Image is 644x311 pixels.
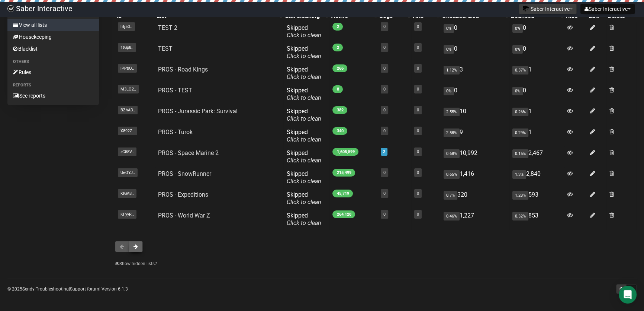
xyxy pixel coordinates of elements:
span: 215,499 [332,169,355,177]
td: 0 [509,42,564,63]
a: 0 [383,108,386,112]
span: KlGA8.. [118,189,136,198]
a: Click to clean [286,94,321,101]
td: 10,992 [441,146,509,167]
span: 1.3% [512,170,526,179]
a: 0 [383,191,386,196]
span: zC58V.. [118,147,136,156]
span: Skipped [286,128,321,143]
span: 1,605,599 [332,148,358,156]
a: See reports [7,90,99,102]
a: Troubleshooting [36,286,69,292]
span: 0% [444,24,454,33]
a: 0 [417,24,419,29]
a: PROS - Road Kings [158,66,208,73]
a: 0 [383,87,386,92]
a: 0 [417,66,419,71]
td: 0 [441,84,509,105]
td: 1 [509,63,564,84]
a: Housekeeping [7,31,99,43]
span: UeQYJ.. [118,168,138,177]
a: Show hidden lists? [115,261,157,266]
span: Skipped [286,191,321,206]
a: PROS - Space Marine 2 [158,149,219,156]
span: Skipped [286,212,321,226]
a: Click to clean [286,157,321,164]
td: 0 [509,21,564,42]
span: Skipped [286,87,321,101]
td: 1,227 [441,209,509,230]
td: 1 [509,105,564,126]
p: © 2025 | | | Version 6.1.3 [7,285,128,293]
span: 0% [444,45,454,54]
a: 0 [417,212,419,217]
a: Blacklist [7,43,99,55]
span: 382 [332,106,347,114]
span: 0.32% [512,212,528,220]
span: BZhAD.. [118,106,138,114]
a: 0 [417,87,419,92]
td: 2,467 [509,146,564,167]
span: M3LO2.. [118,85,139,93]
a: PROS - Jurassic Park: Survival [158,108,238,115]
span: lPPbQ.. [118,64,137,73]
a: PROS - Expeditions [158,191,208,198]
span: 0% [512,45,523,54]
a: TEST [158,45,173,52]
span: 8 [332,85,343,93]
a: Click to clean [286,32,321,39]
button: Saber Interactive [519,4,577,14]
a: Support forum [70,286,99,292]
a: 0 [383,45,386,50]
span: 0.26% [512,108,528,116]
a: 0 [383,66,386,71]
span: 0.7% [444,191,457,200]
span: lBj5G.. [118,22,135,31]
span: 266 [332,64,347,72]
a: 0 [383,212,386,217]
span: 2.58% [444,128,460,137]
span: Skipped [286,24,321,39]
span: 0.65% [444,170,460,179]
td: 0 [509,84,564,105]
a: Click to clean [286,53,321,60]
a: Click to clean [286,219,321,226]
span: Skipped [286,149,321,164]
span: Skipped [286,66,321,80]
span: 0.37% [512,66,528,74]
span: 2 [332,44,343,51]
a: Rules [7,66,99,78]
a: Click to clean [286,73,321,80]
span: 0% [444,87,454,95]
span: 0.46% [444,212,460,220]
td: 1,416 [441,167,509,188]
a: Click to clean [286,136,321,143]
span: X892Z.. [118,127,137,135]
img: ec1bccd4d48495f5e7d53d9a520ba7e5 [7,5,14,12]
a: 0 [383,24,386,29]
span: Skipped [286,170,321,185]
a: PROS - TEST [158,87,192,94]
span: 2 [332,23,343,31]
a: 0 [417,170,419,175]
a: PROS - SnowRunner [158,170,211,177]
td: 10 [441,105,509,126]
span: Skipped [286,45,321,60]
td: 2,840 [509,167,564,188]
a: View all lists [7,19,99,31]
a: 0 [417,108,419,112]
span: 264,128 [332,210,355,218]
span: KFyyR.. [118,210,136,219]
li: Others [7,57,99,66]
a: Sendy [22,286,35,292]
a: PROS - World War Z [158,212,210,219]
span: 1.12% [444,66,460,74]
td: 0 [441,21,509,42]
a: 2 [383,149,385,154]
a: TEST 2 [158,24,177,31]
a: PROS - Turok [158,128,193,136]
a: Click to clean [286,115,321,122]
span: 0.68% [444,149,460,158]
button: Saber Interactive [580,4,635,14]
td: 0 [441,42,509,63]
